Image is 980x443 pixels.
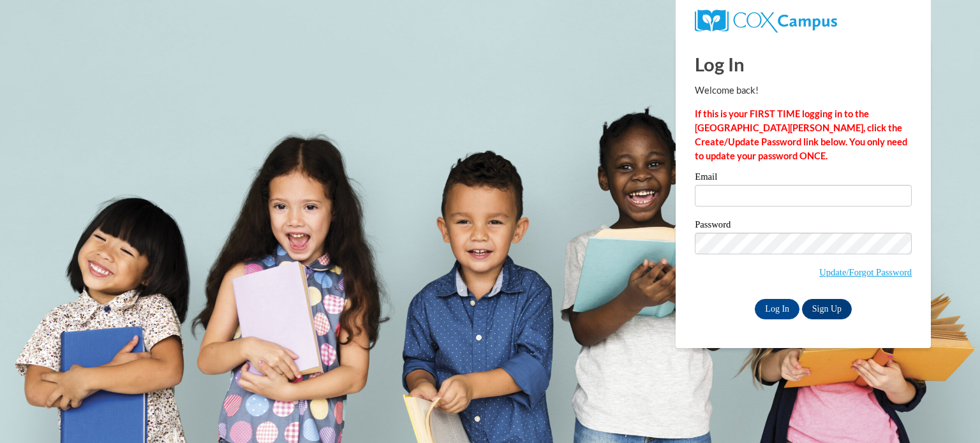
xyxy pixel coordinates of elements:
[695,108,907,161] strong: If this is your FIRST TIME logging in to the [GEOGRAPHIC_DATA][PERSON_NAME], click the Create/Upd...
[695,10,837,33] img: COX Campus
[819,267,912,277] a: Update/Forgot Password
[755,299,799,319] input: Log In
[695,172,912,185] label: Email
[695,220,912,233] label: Password
[695,15,837,25] a: COX Campus
[802,299,852,319] a: Sign Up
[695,51,912,77] h1: Log In
[695,84,912,98] p: Welcome back!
